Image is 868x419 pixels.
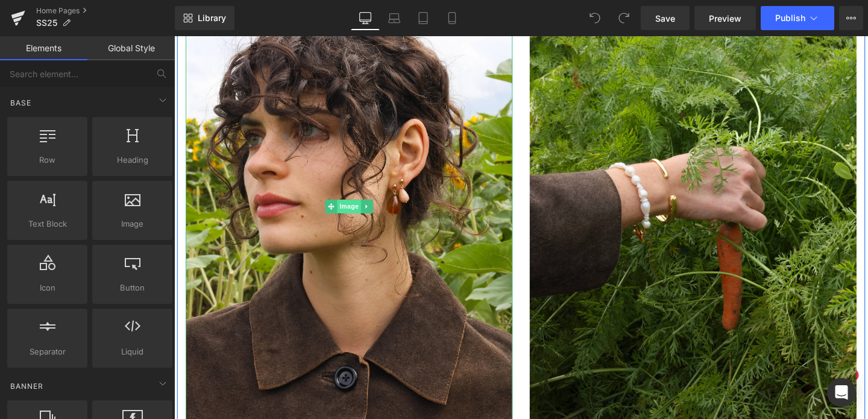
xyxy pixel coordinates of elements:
[775,13,805,23] span: Publish
[175,6,234,30] a: New Library
[612,6,636,30] button: Redo
[9,97,33,109] span: Base
[11,282,84,294] span: Icon
[827,378,856,407] div: Open Intercom Messenger
[36,6,175,16] a: Home Pages
[96,282,169,294] span: Button
[11,345,84,358] span: Separator
[9,380,45,392] span: Banner
[709,12,741,25] span: Preview
[380,6,409,30] a: Laptop
[36,18,57,28] span: SS25
[11,154,84,166] span: Row
[351,6,380,30] a: Desktop
[96,345,169,358] span: Liquid
[171,172,197,186] span: Image
[761,6,834,30] button: Publish
[87,36,175,60] a: Global Style
[409,6,438,30] a: Tablet
[197,172,209,186] a: Expand / Collapse
[96,154,169,166] span: Heading
[655,12,675,25] span: Save
[198,13,226,24] span: Library
[694,6,756,30] a: Preview
[96,218,169,230] span: Image
[839,6,863,30] button: More
[438,6,467,30] a: Mobile
[583,6,607,30] button: Undo
[11,218,84,230] span: Text Block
